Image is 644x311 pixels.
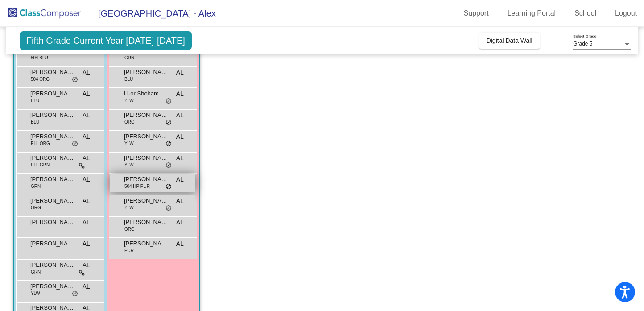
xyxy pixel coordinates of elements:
span: PUR [124,247,134,254]
span: AL [176,68,184,77]
span: do_not_disturb_alt [165,141,172,148]
span: ORG [124,226,135,232]
span: AL [83,261,90,270]
span: [PERSON_NAME] [124,111,169,120]
span: BLU [124,76,133,83]
span: AL [83,196,90,206]
span: GRN [31,269,41,275]
span: [PERSON_NAME] [124,68,169,77]
span: AL [176,111,184,120]
span: do_not_disturb_alt [72,141,78,148]
span: do_not_disturb_alt [165,119,172,126]
span: [PERSON_NAME] [30,175,75,184]
span: ORG [31,204,41,211]
span: AL [83,239,90,249]
span: Fifth Grade Current Year [DATE]-[DATE] [20,31,192,50]
span: AL [83,218,90,227]
span: ORG [124,119,135,125]
button: Digital Data Wall [479,33,540,49]
a: Support [457,6,496,21]
span: do_not_disturb_alt [72,76,78,83]
span: GRN [31,183,41,190]
span: GRN [124,54,134,61]
span: Grade 5 [573,41,592,47]
span: AL [176,89,184,99]
span: do_not_disturb_alt [72,290,78,298]
span: do_not_disturb_alt [165,98,172,105]
span: AL [83,175,90,184]
span: [PERSON_NAME] [30,261,75,270]
span: AL [176,153,184,163]
span: ELL ORG [31,140,50,147]
span: AL [83,132,90,141]
span: [PERSON_NAME] [124,153,169,162]
a: School [567,6,603,21]
span: YLW [124,204,134,211]
span: AL [83,111,90,120]
span: [PERSON_NAME] [124,196,169,205]
span: AL [83,282,90,291]
span: [PERSON_NAME] [30,218,75,227]
span: [PERSON_NAME] [30,68,75,77]
span: [PERSON_NAME] [124,239,169,248]
span: 504 ORG [31,76,50,83]
span: YLW [124,162,134,168]
span: AL [176,132,184,141]
span: [PERSON_NAME] [124,132,169,141]
span: AL [176,239,184,249]
span: AL [176,175,184,184]
span: [GEOGRAPHIC_DATA] - Alex [89,6,216,21]
span: do_not_disturb_alt [165,183,172,191]
a: Learning Portal [500,6,563,21]
span: 504 BLU [31,54,48,61]
span: AL [83,68,90,77]
span: YLW [31,290,40,297]
span: AL [176,218,184,227]
span: YLW [124,97,134,104]
span: [PERSON_NAME] [30,239,75,248]
span: AL [83,89,90,99]
span: [PERSON_NAME] [30,153,75,162]
span: AL [83,153,90,163]
span: do_not_disturb_alt [165,205,172,212]
span: [PERSON_NAME] [30,282,75,291]
span: YLW [124,140,134,147]
span: [PERSON_NAME] [30,196,75,205]
span: BLU [31,97,39,104]
span: ELL GRN [31,162,50,168]
span: AL [176,196,184,206]
span: [PERSON_NAME] [30,89,75,98]
a: Logout [608,6,644,21]
span: BLU [31,119,39,125]
span: 504 HP PUR [124,183,150,190]
span: [PERSON_NAME] [124,218,169,227]
span: do_not_disturb_alt [165,162,172,169]
span: [PERSON_NAME] [30,111,75,120]
span: [PERSON_NAME] [30,132,75,141]
span: Li-or Shoham [124,89,169,98]
span: Digital Data Wall [487,37,533,44]
span: [PERSON_NAME] [124,175,169,184]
